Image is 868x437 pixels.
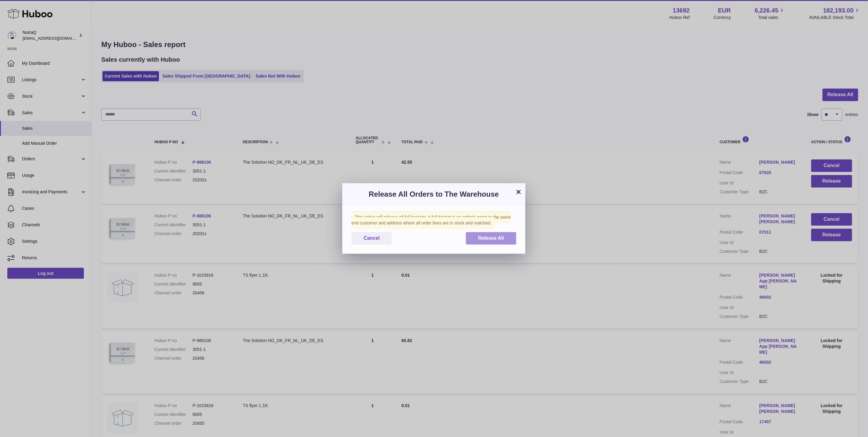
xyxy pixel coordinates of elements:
[478,235,504,241] span: Release All
[466,232,516,245] button: Release All
[515,188,522,195] button: ×
[351,189,516,199] h3: Release All Orders to The Warehouse
[351,211,511,229] span: This action will release all full baskets. A full basket is an order/s going to the same end cust...
[364,235,380,241] span: Cancel
[351,232,392,245] button: Cancel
